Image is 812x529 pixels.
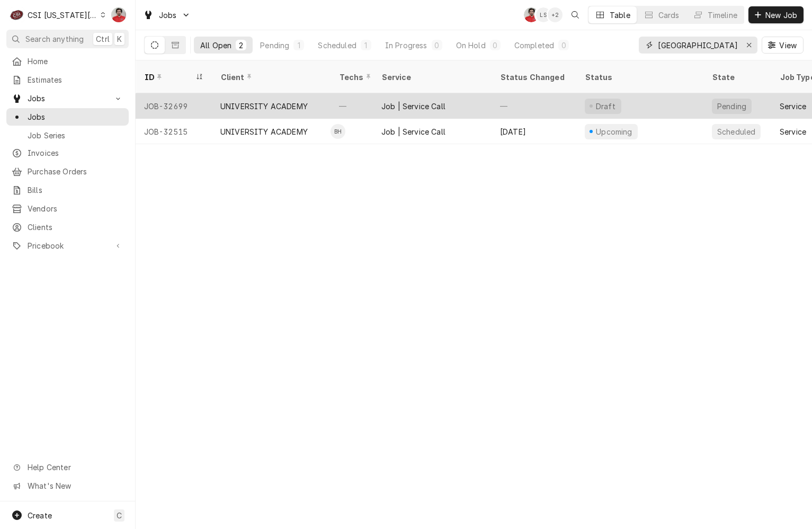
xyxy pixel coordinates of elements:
[296,40,302,51] div: 1
[595,126,634,137] div: Upcoming
[658,37,737,54] input: Keyword search
[492,119,576,144] div: [DATE]
[594,101,617,112] div: Draft
[780,101,806,112] div: Service
[492,40,498,51] div: 0
[6,144,129,162] a: Invoices
[780,126,806,137] div: Service
[6,127,129,144] a: Job Series
[763,10,799,21] span: New Job
[381,101,445,112] div: Job | Service Call
[159,10,177,21] span: Jobs
[585,72,693,83] div: Status
[6,477,129,495] a: Go to What's New
[136,119,212,144] div: JOB-32515
[6,108,129,126] a: Jobs
[762,37,804,54] button: View
[28,130,123,141] span: Job Series
[260,40,289,51] div: Pending
[28,184,123,196] span: Bills
[111,7,126,22] div: NF
[610,10,630,21] div: Table
[96,33,110,45] span: Ctrl
[220,72,320,83] div: Client
[111,7,126,22] div: Nicholas Faubert's Avatar
[560,40,567,51] div: 0
[25,33,84,45] span: Search anything
[6,71,129,89] a: Estimates
[363,40,369,51] div: 1
[536,7,551,22] div: LS
[6,200,129,217] a: Vendors
[28,511,52,520] span: Create
[514,40,554,51] div: Completed
[318,40,356,51] div: Scheduled
[220,126,308,137] div: UNIVERSITY ACADEMY
[28,203,123,214] span: Vendors
[716,126,756,137] div: Scheduled
[331,124,345,139] div: BH
[658,10,680,21] div: Cards
[524,7,539,22] div: Nicholas Faubert's Avatar
[28,56,123,67] span: Home
[339,72,372,83] div: Techs
[6,90,129,107] a: Go to Jobs
[777,40,799,51] span: View
[548,7,563,22] div: + 2
[6,181,129,199] a: Bills
[748,6,804,23] button: New Job
[708,10,737,21] div: Timeline
[28,240,108,251] span: Pricebook
[716,101,747,112] div: Pending
[6,30,129,48] button: Search anythingCtrlK
[536,7,551,22] div: Lindy Springer's Avatar
[28,93,108,104] span: Jobs
[139,6,195,24] a: Go to Jobs
[381,72,481,83] div: Service
[331,124,345,139] div: Brian Hawkins's Avatar
[6,52,129,70] a: Home
[28,74,123,85] span: Estimates
[28,111,123,122] span: Jobs
[117,510,122,521] span: C
[28,462,122,473] span: Help Center
[28,10,97,21] div: CSI [US_STATE][GEOGRAPHIC_DATA]
[712,72,763,83] div: State
[381,126,445,137] div: Job | Service Call
[117,33,122,45] span: K
[434,40,440,51] div: 0
[28,480,122,491] span: What's New
[6,163,129,180] a: Purchase Orders
[6,237,129,254] a: Go to Pricebook
[385,40,427,51] div: In Progress
[28,222,123,233] span: Clients
[28,147,123,158] span: Invoices
[456,40,486,51] div: On Hold
[567,6,584,23] button: Open search
[220,101,308,112] div: UNIVERSITY ACADEMY
[500,72,568,83] div: Status Changed
[6,218,129,236] a: Clients
[200,40,231,51] div: All Open
[28,166,123,177] span: Purchase Orders
[331,93,373,119] div: —
[492,93,576,119] div: —
[144,72,193,83] div: ID
[740,37,757,54] button: Erase input
[524,7,539,22] div: NF
[6,459,129,476] a: Go to Help Center
[136,93,212,119] div: JOB-32699
[10,7,24,22] div: C
[10,7,24,22] div: CSI Kansas City's Avatar
[238,40,244,51] div: 2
